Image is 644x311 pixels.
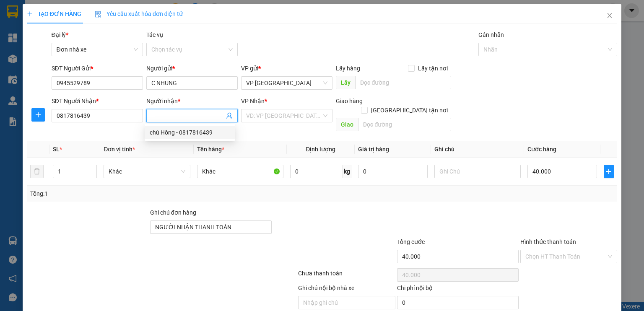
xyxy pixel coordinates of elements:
[358,146,389,153] span: Giá trị hàng
[57,43,138,56] span: Đơn nhà xe
[434,165,521,178] input: Ghi Chú
[95,11,101,18] img: icon
[52,31,68,38] span: Đại lý
[146,96,238,106] div: Người nhận
[336,98,363,104] span: Giao hàng
[146,31,163,38] label: Tác vụ
[197,146,224,153] span: Tên hàng
[604,165,614,178] button: plus
[27,10,81,17] span: TẠO ĐƠN HÀNG
[241,64,332,73] div: VP gửi
[145,126,235,139] div: chú Hồng - 0817816439
[104,146,135,153] span: Đơn vị tính
[298,283,395,296] div: Ghi chú nội bộ nhà xe
[150,209,196,216] label: Ghi chú đơn hàng
[358,118,451,131] input: Dọc đường
[27,11,33,17] span: plus
[306,146,335,153] span: Định lượng
[598,4,621,28] button: Close
[246,77,327,89] span: VP Quận 1
[527,146,556,153] span: Cước hàng
[241,98,265,104] span: VP Nhận
[368,106,451,115] span: [GEOGRAPHIC_DATA] tận nơi
[397,238,425,245] span: Tổng cước
[31,108,45,122] button: plus
[415,64,451,73] span: Lấy tận nơi
[298,296,395,309] input: Nhập ghi chú
[30,189,249,198] div: Tổng: 1
[604,168,613,175] span: plus
[95,10,183,17] span: Yêu cầu xuất hóa đơn điện tử
[358,165,428,178] input: 0
[431,141,524,158] th: Ghi chú
[146,64,238,73] div: Người gửi
[150,128,230,137] div: chú Hồng - 0817816439
[606,12,613,19] span: close
[32,111,44,118] span: plus
[336,118,358,131] span: Giao
[478,31,504,38] label: Gán nhãn
[336,65,360,72] span: Lấy hàng
[30,165,44,178] button: delete
[52,96,143,106] div: SĐT Người Nhận
[397,283,519,296] div: Chi phí nội bộ
[336,76,355,89] span: Lấy
[520,238,576,245] label: Hình thức thanh toán
[197,165,283,178] input: VD: Bàn, Ghế
[53,146,60,153] span: SL
[226,112,233,119] span: user-add
[52,64,143,73] div: SĐT Người Gửi
[355,76,451,89] input: Dọc đường
[297,269,396,283] div: Chưa thanh toán
[343,165,351,178] span: kg
[109,165,185,178] span: Khác
[150,220,272,234] input: Ghi chú đơn hàng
